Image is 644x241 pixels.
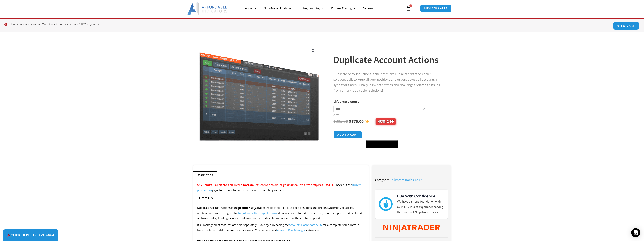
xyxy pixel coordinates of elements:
[328,4,359,13] a: Futures Trading
[375,178,390,182] span: Categories:
[289,223,323,227] a: Accounts Dashboard Suite
[365,130,399,139] iframe: Secure express checkout frame
[366,140,398,148] button: Buy with GPay
[333,131,362,138] button: Add to cart
[424,7,448,10] span: MEMBERS AREA
[241,4,405,13] nav: Menu
[333,119,336,124] span: $
[349,119,351,124] span: $
[299,4,328,13] a: Programming
[197,182,365,193] p: Check out the page for other discounts on our most popular products!
[631,228,640,237] div: Open Intercom Messenger
[391,178,422,182] span: ,
[3,229,58,241] a: 🎉Click Here to save 40%!
[359,4,377,13] a: Reviews
[349,119,364,124] bdi: 175.00
[400,3,417,14] a: 1
[333,114,339,116] a: Clear options
[391,178,404,182] a: Indicators
[193,171,217,179] a: Description
[383,225,440,232] img: NinjaTrader Wordmark color RGB | Affordable Indicators – NinjaTrader
[260,4,299,13] a: NinjaTrader Products
[197,206,362,220] span: Duplicate Account Actions is the NinjaTrader trade copier, built to keep positions and orders syn...
[613,22,639,30] a: View cart
[310,47,317,54] a: View full-screen image gallery
[333,99,359,104] label: Lifetime License
[376,118,396,125] span: 40% OFF
[333,71,443,93] p: Duplicate Account Actions is the premiere NinjaTrader trade copier solution, built to keep all yo...
[333,53,443,66] h1: Duplicate Account Actions
[379,197,392,211] img: mark thumbs good 43913 | Affordable Indicators – NinjaTrader
[7,233,54,237] span: Click Here to save 40%!
[197,196,362,200] h4: Summary
[187,2,228,15] img: LogoAI | Affordable Indicators – NinjaTrader
[420,5,452,12] a: MEMBERS AREA
[241,4,260,13] a: About
[333,119,348,124] bdi: 295.00
[397,199,444,215] p: We have a strong foundation with over 12 years of experience serving thousands of NinjaTrader users.
[397,193,444,199] h3: Buy With Confidence
[333,150,443,154] iframe: PayPal Message 1
[409,4,412,7] span: 1
[277,228,305,232] a: Account Risk Manager
[10,22,639,27] li: You cannot add another "Duplicate Account Actions - 1 PC" to your cart.
[197,222,365,233] p: Risk management features are sold separately. Save by purchasing the for a complete solution with...
[238,211,277,215] a: NinjaTrader Desktop Platform
[197,183,334,187] span: SAVE NOW – Click the tab in the bottom left corner to claim your discount! Offer expires [DATE].
[365,119,369,123] img: ✨
[405,178,422,182] a: Trade Copier
[238,206,250,210] strong: premier
[7,233,11,237] img: 🎉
